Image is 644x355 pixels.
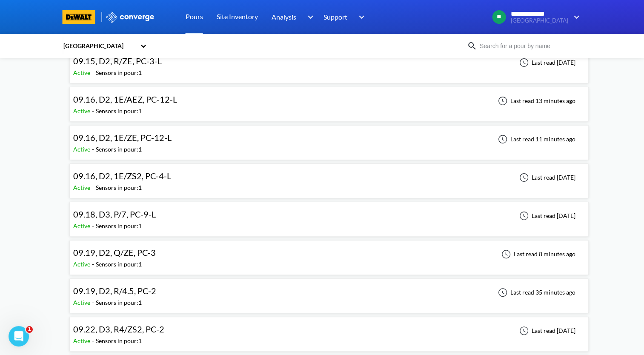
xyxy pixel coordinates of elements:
div: Sensors in pour: 1 [96,145,142,154]
span: - [92,337,96,344]
span: 09.16, D2, 1E/AEZ, PC-12-L [73,94,177,104]
a: 09.15, D2, R/ZE, PC-3-LActive-Sensors in pour:1Last read [DATE] [69,58,589,66]
span: - [92,184,96,191]
span: - [92,222,96,229]
img: downArrow.svg [353,12,367,22]
div: Sensors in pour: 1 [96,298,142,307]
span: 09.16, D2, 1E/ZS2, PC-4-L [73,171,171,181]
iframe: Intercom live chat [9,326,29,346]
a: 09.16, D2, 1E/ZE, PC-12-LActive-Sensors in pour:1Last read 11 minutes ago [69,135,589,142]
span: 09.16, D2, 1E/ZE, PC-12-L [73,132,172,143]
div: Last read [DATE] [515,172,578,183]
div: Last read [DATE] [515,326,578,336]
div: Last read 11 minutes ago [493,134,578,144]
a: branding logo [63,10,106,24]
span: Active [73,222,92,229]
div: Last read 35 minutes ago [493,287,578,298]
span: - [92,299,96,306]
span: - [92,146,96,153]
span: Support [323,11,347,22]
div: Sensors in pour: 1 [96,260,142,269]
span: Active [73,107,92,115]
a: 09.19, D2, Q/ZE, PC-3Active-Sensors in pour:1Last read 8 minutes ago [69,250,589,257]
img: downArrow.svg [302,12,316,22]
span: 09.18, D3, P/7, PC-9-L [73,209,156,219]
span: Active [73,337,92,344]
span: - [92,69,96,76]
div: Sensors in pour: 1 [96,106,142,116]
span: 1 [26,326,33,333]
span: Active [73,299,92,306]
span: 09.15, D2, R/ZE, PC-3-L [73,56,162,66]
span: Active [73,261,92,268]
img: downArrow.svg [568,12,582,22]
a: 09.22, D3, R4/ZS2, PC-2Active-Sensors in pour:1Last read [DATE] [69,326,589,334]
img: branding logo [63,10,95,24]
input: Search for a pour by name [477,41,580,51]
div: Last read 8 minutes ago [497,249,578,259]
a: 09.18, D3, P/7, PC-9-LActive-Sensors in pour:1Last read [DATE] [69,212,589,219]
div: Sensors in pour: 1 [96,336,142,346]
div: Last read [DATE] [515,211,578,221]
div: Last read [DATE] [515,57,578,68]
a: 09.16, D2, 1E/AEZ, PC-12-LActive-Sensors in pour:1Last read 13 minutes ago [69,97,589,104]
img: icon-search.svg [467,41,477,51]
span: Active [73,69,92,76]
a: 09.19, D2, R/4.5, PC-2Active-Sensors in pour:1Last read 35 minutes ago [69,288,589,295]
div: Sensors in pour: 1 [96,183,142,192]
div: Sensors in pour: 1 [96,221,142,231]
span: Analysis [272,11,296,22]
img: logo_ewhite.svg [106,11,155,23]
span: [GEOGRAPHIC_DATA] [511,17,568,24]
span: Active [73,184,92,191]
span: Active [73,146,92,153]
span: - [92,261,96,268]
div: Last read 13 minutes ago [493,96,578,106]
div: [GEOGRAPHIC_DATA] [63,41,136,51]
a: 09.16, D2, 1E/ZS2, PC-4-LActive-Sensors in pour:1Last read [DATE] [69,173,589,180]
span: - [92,107,96,115]
div: Sensors in pour: 1 [96,68,142,77]
span: 09.19, D2, Q/ZE, PC-3 [73,247,156,258]
span: 09.22, D3, R4/ZS2, PC-2 [73,324,164,334]
span: 09.19, D2, R/4.5, PC-2 [73,286,156,296]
